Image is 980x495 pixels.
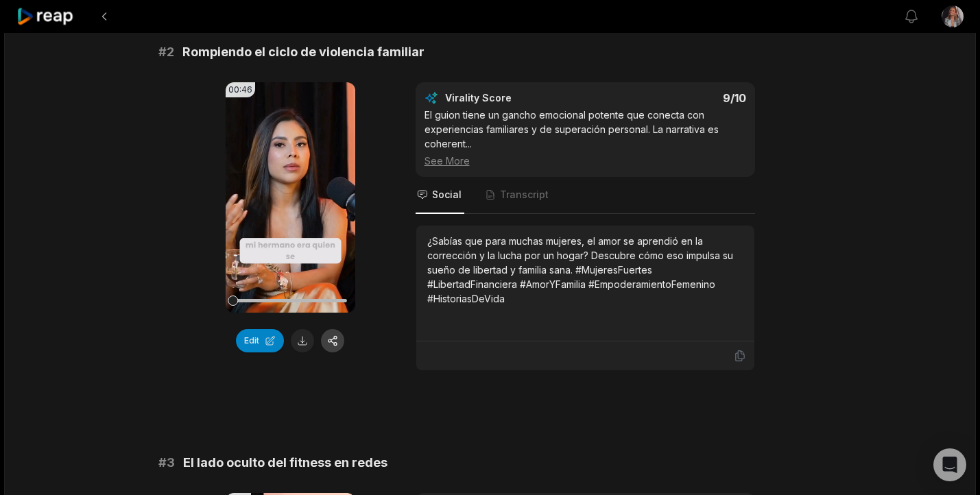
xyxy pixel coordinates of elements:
[500,188,549,202] span: Transcript
[158,43,174,62] span: # 2
[445,91,593,105] div: Virality Score
[236,329,284,352] button: Edit
[427,234,743,306] div: ¿Sabías que para muchas mujeres, el amor se aprendió en la corrección y la lucha por un hogar? De...
[416,177,755,214] nav: Tabs
[158,453,175,472] span: # 3
[599,91,746,105] div: 9 /10
[425,108,746,168] div: El guion tiene un gancho emocional potente que conecta con experiencias familiares y de superació...
[183,453,387,472] span: El lado oculto del fitness en redes
[933,448,966,481] div: Open Intercom Messenger
[425,154,746,168] div: See More
[182,43,425,62] span: Rompiendo el ciclo de violencia familiar
[226,82,355,313] video: Your browser does not support mp4 format.
[432,188,462,202] span: Social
